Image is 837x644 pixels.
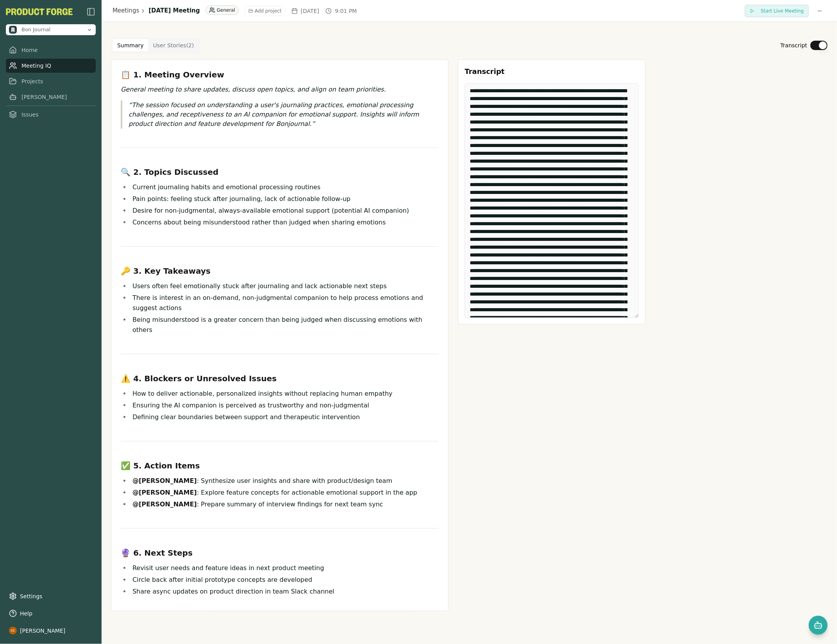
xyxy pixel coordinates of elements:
[113,6,139,15] a: Meetings
[130,488,439,498] li: : Explore feature concepts for actionable emotional support in the app
[335,7,357,15] span: 9:01 PM
[130,400,439,411] li: Ensuring the AI companion is perceived as trustworthy and non-judgmental
[130,206,439,216] li: Desire for non-judgmental, always-available emotional support (potential AI companion)
[130,389,439,399] li: How to deliver actionable, personalized insights without replacing human empathy
[9,627,17,635] img: profile
[130,499,439,509] li: : Prepare summary of interview findings for next team sync
[6,59,96,73] a: Meeting IQ
[780,41,807,49] label: Transcript
[148,39,199,52] button: User Stories ( 2 )
[121,69,439,80] h3: 📋 1. Meeting Overview
[6,43,96,57] a: Home
[6,624,96,638] button: [PERSON_NAME]
[130,182,439,192] li: Current journaling habits and emotional processing routines
[465,66,639,77] h3: Transcript
[130,412,439,422] li: Defining clear boundaries between support and therapeutic intervention
[130,476,439,486] li: : Synthesize user insights and share with product/design team
[121,86,386,93] em: General meeting to share updates, discuss open topics, and align on team priorities.
[121,265,439,276] h3: 🔑 3. Key Takeaways
[761,8,804,14] span: Start Live Meeting
[6,606,96,621] button: Help
[245,6,285,16] button: Add project
[6,589,96,603] a: Settings
[130,194,439,204] li: Pain points: feeling stuck after journaling, lack of actionable follow-up
[130,293,439,313] li: There is interest in an on-demand, non-judgmental companion to help process emotions and suggest ...
[148,6,200,15] h1: [DATE] Meeting
[129,100,439,129] p: The session focused on understanding a user's journaling practices, emotional processing challeng...
[130,281,439,291] li: Users often feel emotionally stuck after journaling and lack actionable next steps
[132,489,197,496] strong: @[PERSON_NAME]
[130,315,439,335] li: Being misunderstood is a greater concern than being judged when discussing emotions with others
[206,5,239,15] div: General
[6,24,96,35] button: Open organization switcher
[121,373,439,384] h3: ⚠️ 4. Blockers or Unresolved Issues
[113,39,148,52] button: Summary
[130,217,439,228] li: Concerns about being misunderstood rather than judged when sharing emotions
[6,8,73,15] img: Product Forge
[130,575,439,585] li: Circle back after initial prototype concepts are developed
[21,26,50,33] span: Bon Journal
[121,167,439,178] h3: 🔍 2. Topics Discussed
[132,500,197,508] strong: @[PERSON_NAME]
[121,460,439,471] h3: ✅ 5. Action Items
[121,547,439,558] h3: 🔮 6. Next Steps
[745,5,809,17] button: Start Live Meeting
[809,616,828,635] button: Open chat
[301,7,319,15] span: [DATE]
[9,26,17,34] img: Bon Journal
[132,477,197,484] strong: @[PERSON_NAME]
[255,8,282,14] span: Add project
[130,587,439,597] li: Share async updates on product direction in team Slack channel
[86,7,96,16] img: sidebar
[130,563,439,573] li: Revisit user needs and feature ideas in next product meeting
[6,8,73,15] button: PF-Logo
[6,90,96,104] a: [PERSON_NAME]
[6,108,96,122] a: Issues
[6,74,96,88] a: Projects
